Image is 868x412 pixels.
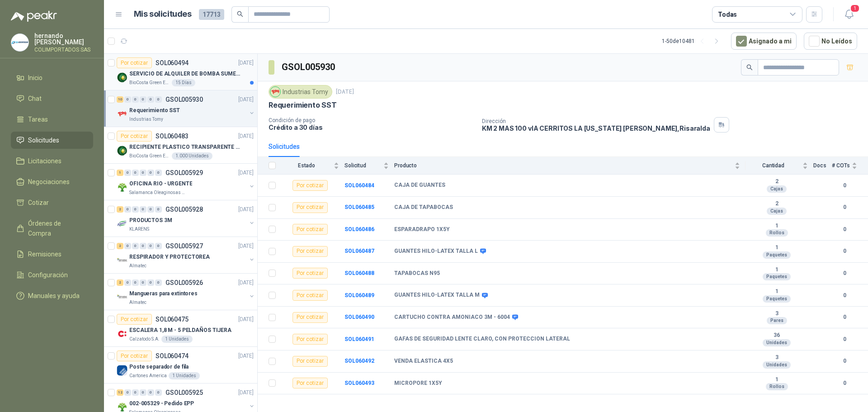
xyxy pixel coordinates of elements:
[269,142,300,152] div: Solicitudes
[147,170,154,176] div: 0
[763,361,791,369] div: Unidades
[292,290,328,301] div: Por cotizar
[147,96,154,103] div: 0
[763,295,791,303] div: Paquetes
[237,11,243,17] span: search
[270,87,280,97] img: Company Logo
[292,202,328,213] div: Por cotizar
[344,226,374,232] a: SOL060486
[140,279,146,286] div: 0
[394,157,745,175] th: Producto
[767,185,787,193] div: Cajas
[292,378,328,388] div: Por cotizar
[745,376,808,384] b: 1
[11,69,93,86] a: Inicio
[156,60,189,66] p: SOL060494
[745,162,801,169] span: Cantidad
[745,288,808,295] b: 1
[134,8,192,21] h1: Mis solicitudes
[147,243,154,249] div: 0
[117,255,127,266] img: Company Logo
[172,79,195,86] div: 15 Días
[28,198,49,208] span: Cotizar
[117,204,255,233] a: 2 0 0 0 0 0 GSOL005928[DATE] Company LogoPRODUCTOS 3MKLARENS
[344,182,374,189] b: SOL060484
[731,33,797,50] button: Asignado a mi
[238,352,254,360] p: [DATE]
[11,111,93,128] a: Tareas
[344,248,374,254] a: SOL060487
[292,268,328,279] div: Por cotizar
[129,70,242,78] p: SERVICIO DE ALQUILER DE BOMBA SUMERGIBLE DE 1 HP
[292,334,328,345] div: Por cotizar
[832,357,857,365] b: 0
[394,182,445,189] b: CAJA DE GUANTES
[28,218,85,238] span: Órdenes de Compra
[344,380,374,386] a: SOL060493
[140,206,146,213] div: 0
[238,205,254,214] p: [DATE]
[767,317,787,324] div: Pares
[394,204,453,211] b: CAJA DE TAPABOCAS
[394,248,478,255] b: GUANTES HILO-LATEX TALLA L
[117,243,123,249] div: 2
[129,336,160,343] p: Calzatodo S.A.
[344,157,394,175] th: Solicitud
[394,162,733,169] span: Producto
[129,262,146,270] p: Almatec
[344,314,374,320] a: SOL060490
[165,170,203,176] p: GSOL005929
[129,326,231,335] p: ESCALERA 1,8 M - 5 PELDAÑOS TIJERA
[132,170,139,176] div: 0
[124,206,131,213] div: 0
[832,247,857,256] b: 0
[763,251,791,259] div: Paquetes
[292,180,328,191] div: Por cotizar
[117,328,127,339] img: Company Logo
[117,57,152,68] div: Por cotizar
[394,270,440,277] b: TAPABOCAS N95
[129,399,194,408] p: 002-005329 - Pedido EPP
[117,314,152,325] div: Por cotizar
[269,100,337,110] p: Requerimiento SST
[238,279,254,287] p: [DATE]
[718,9,737,19] div: Todas
[344,204,374,210] a: SOL060485
[282,60,336,74] h3: GSOL005930
[28,156,61,166] span: Licitaciones
[140,96,146,103] div: 0
[147,279,154,286] div: 0
[155,206,162,213] div: 0
[344,292,374,298] a: SOL060489
[28,94,42,104] span: Chat
[238,132,254,141] p: [DATE]
[161,336,193,343] div: 1 Unidades
[344,358,374,364] a: SOL060492
[482,124,710,132] p: KM 2 MAS 100 vIA CERRITOS LA [US_STATE] [PERSON_NAME] , Risaralda
[394,380,442,387] b: MICROPORE 1X5Y
[813,157,832,175] th: Docs
[147,206,154,213] div: 0
[132,96,139,103] div: 0
[124,96,131,103] div: 0
[745,354,808,361] b: 3
[832,225,857,234] b: 0
[117,389,123,396] div: 12
[394,358,453,365] b: VENDA ELASTICA 4X5
[155,96,162,103] div: 0
[28,73,42,83] span: Inicio
[238,388,254,397] p: [DATE]
[336,88,354,96] p: [DATE]
[11,90,93,107] a: Chat
[766,229,788,237] div: Rollos
[11,173,93,190] a: Negociaciones
[155,279,162,286] div: 0
[34,33,93,45] p: hernando [PERSON_NAME]
[132,243,139,249] div: 0
[269,117,475,123] p: Condición de pago
[28,114,48,124] span: Tareas
[344,270,374,276] b: SOL060488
